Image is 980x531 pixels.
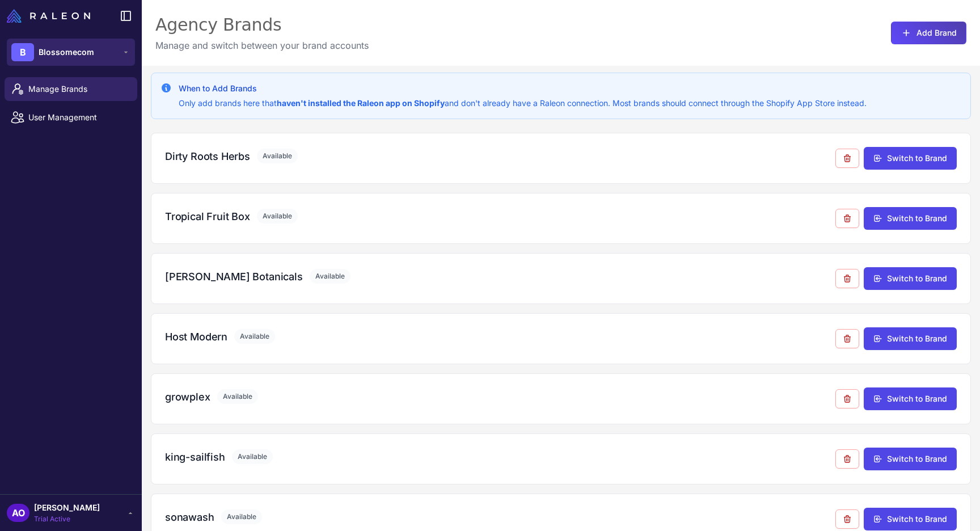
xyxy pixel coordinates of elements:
[7,39,135,66] button: BBlossomecom
[835,509,859,529] button: Remove from agency
[864,387,957,410] button: Switch to Brand
[835,149,859,168] button: Remove from agency
[7,9,90,23] img: Raleon Logo
[221,509,262,524] span: Available
[34,501,100,514] span: [PERSON_NAME]
[165,449,225,465] h3: king-sailfish
[864,147,957,170] button: Switch to Brand
[835,389,859,408] button: Remove from agency
[28,111,128,124] span: User Management
[179,97,867,109] p: Only add brands here that and don't already have a Raleon connection. Most brands should connect ...
[864,327,957,350] button: Switch to Brand
[277,98,445,108] strong: haven't installed the Raleon app on Shopify
[864,448,957,470] button: Switch to Brand
[257,149,298,163] span: Available
[835,269,859,288] button: Remove from agency
[835,449,859,469] button: Remove from agency
[165,509,214,525] h3: sonawash
[891,22,966,44] button: Add Brand
[864,267,957,290] button: Switch to Brand
[11,43,34,61] div: B
[5,77,137,101] a: Manage Brands
[165,269,303,284] h3: [PERSON_NAME] Botanicals
[39,46,94,58] span: Blossomecom
[165,209,250,224] h3: Tropical Fruit Box
[7,9,95,23] a: Raleon Logo
[155,14,369,36] div: Agency Brands
[864,207,957,230] button: Switch to Brand
[835,209,859,228] button: Remove from agency
[310,269,350,284] span: Available
[165,329,227,344] h3: Host Modern
[179,82,867,95] h3: When to Add Brands
[232,449,273,464] span: Available
[165,389,210,404] h3: growplex
[165,149,250,164] h3: Dirty Roots Herbs
[864,508,957,530] button: Switch to Brand
[28,83,128,95] span: Manage Brands
[34,514,100,524] span: Trial Active
[7,504,29,522] div: AO
[5,106,137,129] a: User Management
[257,209,298,224] span: Available
[234,329,275,344] span: Available
[835,329,859,348] button: Remove from agency
[217,389,258,404] span: Available
[155,39,369,52] p: Manage and switch between your brand accounts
